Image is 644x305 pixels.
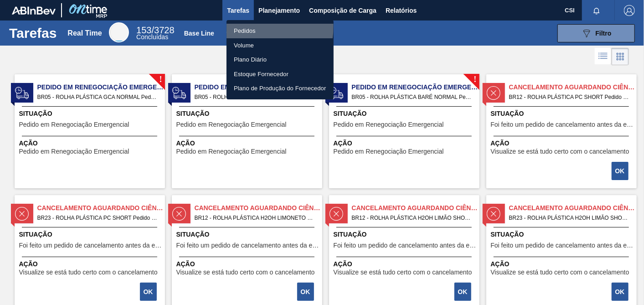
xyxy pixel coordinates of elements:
[227,81,334,96] a: Plano de Produção do Fornecedor
[227,52,334,67] a: Plano Diário
[227,24,334,38] a: Pedidos
[227,67,334,82] a: Estoque Fornecedor
[227,38,334,53] a: Volume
